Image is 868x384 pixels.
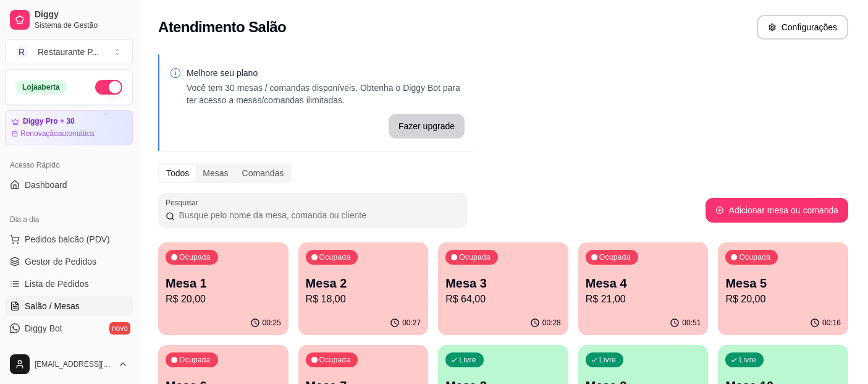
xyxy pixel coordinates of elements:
span: [EMAIL_ADDRESS][DOMAIN_NAME] [35,359,113,369]
p: 00:51 [682,318,701,328]
button: OcupadaMesa 1R$ 20,0000:25 [158,242,289,335]
div: Dia a dia [5,210,133,229]
span: Sistema de Gestão [35,20,128,30]
div: Todos [159,164,196,182]
p: Livre [739,355,756,365]
article: Renovação automática [20,129,94,139]
a: Diggy Botnovo [5,318,133,338]
p: Mesa 4 [586,275,701,292]
button: OcupadaMesa 2R$ 18,0000:27 [298,242,429,335]
p: R$ 20,00 [725,292,841,307]
p: 00:27 [402,318,421,328]
a: Lista de Pedidos [5,274,133,294]
a: Diggy Pro + 30Renovaçãoautomática [5,110,133,145]
input: Pesquisar [175,209,460,221]
p: Melhore seu plano [187,67,465,79]
a: DiggySistema de Gestão [5,5,133,35]
p: Livre [459,355,476,365]
p: Mesa 3 [445,275,561,292]
p: Ocupada [319,355,351,365]
span: Dashboard [25,179,67,191]
button: OcupadaMesa 3R$ 64,0000:28 [438,242,568,335]
div: Acesso Rápido [5,155,133,175]
button: [EMAIL_ADDRESS][DOMAIN_NAME] [5,349,133,379]
p: Livre [599,355,617,365]
span: Diggy Bot [25,322,62,335]
p: Você tem 30 mesas / comandas disponíveis. Obtenha o Diggy Bot para ter acesso a mesas/comandas il... [187,82,465,106]
button: Adicionar mesa ou comanda [706,198,848,223]
a: Dashboard [5,175,133,195]
a: Salão / Mesas [5,296,133,316]
p: Mesa 1 [166,275,281,292]
span: R [15,46,28,58]
div: Comandas [235,164,291,182]
p: Mesa 2 [306,275,421,292]
span: Lista de Pedidos [25,278,89,290]
p: Ocupada [599,252,631,262]
p: R$ 20,00 [166,292,281,307]
p: R$ 21,00 [586,292,701,307]
article: Diggy Pro + 30 [23,117,75,126]
span: Gestor de Pedidos [25,255,96,268]
p: Ocupada [739,252,770,262]
button: Alterar Status [95,80,122,95]
button: Fazer upgrade [389,114,465,139]
button: Configurações [757,15,848,40]
p: 00:28 [542,318,561,328]
button: OcupadaMesa 5R$ 20,0000:16 [718,242,848,335]
a: KDS [5,341,133,361]
button: OcupadaMesa 4R$ 21,0000:51 [578,242,709,335]
h2: Atendimento Salão [158,17,286,37]
div: Loja aberta [15,80,67,94]
button: Pedidos balcão (PDV) [5,229,133,249]
p: 00:16 [822,318,841,328]
p: R$ 64,00 [445,292,561,307]
p: Ocupada [319,252,351,262]
p: 00:25 [263,318,281,328]
p: Ocupada [179,355,211,365]
label: Pesquisar [166,197,203,208]
p: R$ 18,00 [306,292,421,307]
span: Diggy [35,9,128,20]
div: Restaurante P ... [38,46,99,58]
button: Select a team [5,40,133,64]
a: Gestor de Pedidos [5,252,133,271]
p: Mesa 5 [725,275,841,292]
p: Ocupada [459,252,491,262]
span: Salão / Mesas [25,300,80,312]
p: Ocupada [179,252,211,262]
span: Pedidos balcão (PDV) [25,233,110,245]
div: Mesas [196,164,235,182]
